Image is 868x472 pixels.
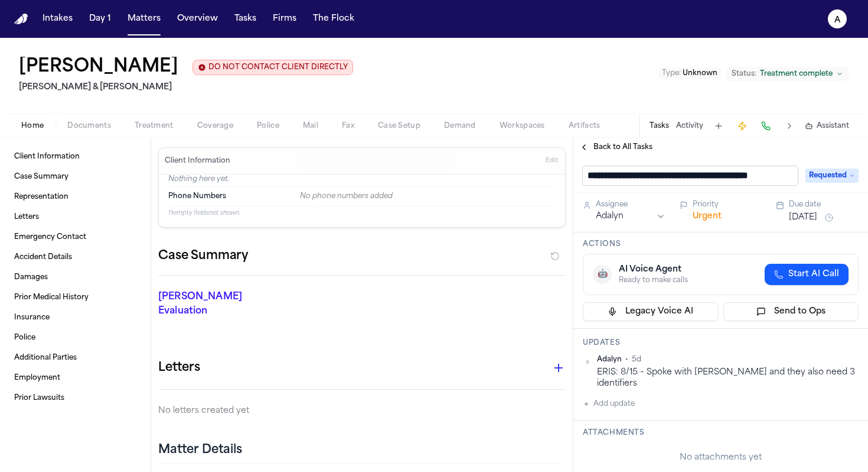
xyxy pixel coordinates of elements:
h3: Actions [583,240,859,249]
span: Treatment complete [760,69,833,79]
div: Ready to make calls [619,276,688,285]
span: Status: [732,69,756,79]
span: Start AI Call [788,269,839,280]
span: Type : [662,70,681,77]
span: Requested [805,169,859,183]
button: Overview [172,8,223,30]
div: Priority [693,200,762,209]
span: Artifacts [569,121,601,131]
span: Demand [444,121,476,131]
span: Fax [342,121,354,131]
span: Police [257,121,279,131]
button: Activity [676,121,703,131]
div: Due date [789,200,859,209]
a: Home [14,14,28,25]
button: Create Immediate Task [734,118,750,134]
span: Documents [67,121,111,131]
a: Police [9,328,141,347]
span: Unknown [683,70,717,77]
h2: Case Summary [158,247,248,266]
button: Change status from Treatment complete [726,67,849,81]
span: Adalyn [597,355,622,364]
span: 🤖 [598,269,608,280]
span: 5d [632,355,641,364]
a: Damages [9,268,141,287]
h3: Client Information [162,156,233,166]
a: Emergency Contact [9,228,141,247]
button: The Flock [308,8,359,30]
button: Tasks [230,8,261,30]
a: Prior Medical History [9,288,141,307]
h3: Attachments [583,428,859,438]
button: Edit [542,151,562,170]
img: Finch Logo [14,14,28,25]
span: DO NOT CONTACT CLIENT DIRECTLY [208,63,348,72]
a: Prior Lawsuits [9,389,141,408]
button: Make a Call [758,118,774,134]
button: Matters [123,8,165,30]
div: AI Voice Agent [619,264,688,276]
button: [DATE] [789,212,817,224]
span: Phone Numbers [168,192,226,201]
button: Add update [583,397,635,411]
a: Case Summary [9,167,141,186]
a: Client Information [9,147,141,166]
span: Mail [303,121,318,131]
p: No letters created yet [158,404,566,418]
button: Legacy Voice AI [583,302,719,321]
span: Home [21,121,44,131]
div: Assignee [596,200,665,209]
button: Snooze task [822,211,836,225]
span: Back to All Tasks [593,143,652,152]
button: Add Task [710,118,727,134]
button: Start AI Call [765,264,849,285]
a: Employment [9,368,141,387]
h1: [PERSON_NAME] [19,57,178,78]
a: Letters [9,208,141,227]
p: 11 empty fields not shown. [168,209,556,218]
button: Edit client contact restriction [192,60,353,75]
div: ERIS: 8/15 – Spoke with [PERSON_NAME] and they also need 3 identifiers [597,367,859,390]
button: Back to All Tasks [573,143,658,152]
button: Intakes [38,8,77,30]
span: Case Setup [378,121,420,131]
a: Accident Details [9,248,141,267]
span: Assistant [817,121,849,131]
h3: Updates [583,338,859,348]
a: Representation [9,187,141,206]
button: Urgent [693,211,722,222]
h2: [PERSON_NAME] & [PERSON_NAME] [19,80,353,95]
button: Edit Type: Unknown [658,67,721,79]
h1: Letters [158,358,200,377]
span: Workspaces [500,121,545,131]
p: Nothing here yet. [168,174,556,186]
button: Firms [268,8,301,30]
p: [PERSON_NAME] Evaluation [158,290,285,318]
span: • [625,355,628,364]
button: Tasks [650,121,669,131]
div: No phone numbers added [300,192,556,201]
h2: Matter Details [158,442,242,458]
span: Edit [546,157,558,165]
span: Treatment [135,121,174,131]
div: No attachments yet [583,452,859,464]
span: Coverage [197,121,233,131]
button: Assistant [805,121,849,131]
button: Send to Ops [723,302,859,321]
button: Day 1 [84,8,116,30]
button: Edit matter name [19,57,178,78]
a: Additional Parties [9,348,141,367]
a: Insurance [9,308,141,327]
